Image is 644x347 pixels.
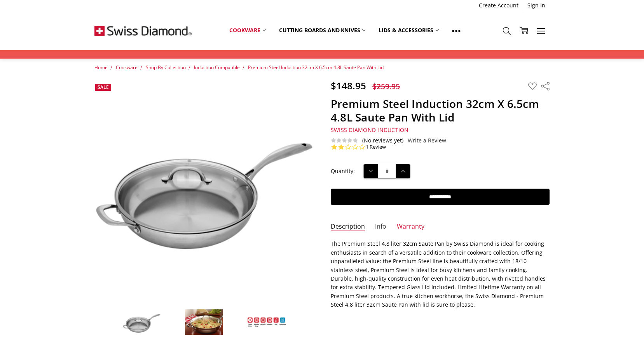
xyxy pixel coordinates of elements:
span: $148.95 [331,79,366,92]
a: Home [94,64,108,71]
span: (No reviews yet) [362,137,403,144]
h1: Premium Steel Induction 32cm X 6.5cm 4.8L Saute Pan With Lid [331,97,550,124]
img: Premium Steel Induction 32cm X 6.5cm 4.8L Saute Pan With Lid [122,309,161,335]
img: Free Shipping On Every Order [94,11,192,50]
span: $259.95 [372,81,400,92]
span: Sale [98,84,109,90]
a: Lids & Accessories [372,22,445,39]
img: Premium Steel Induction 32cm X 6.5cm 4.8L Saute Pan With Lid [185,309,223,335]
a: Premium Steel Induction 32cm X 6.5cm 4.8L Saute Pan With Lid [248,64,384,71]
a: Induction Compatible [194,64,240,71]
a: Shop By Collection [146,64,186,71]
a: Show All [445,22,467,39]
p: The Premium Steel 4.8 liter 32cm Saute Pan by Swiss Diamond is ideal for cooking enthusiasts in s... [331,239,550,309]
a: Write a Review [408,137,446,144]
a: Cookware [116,64,138,71]
a: Cookware [223,22,272,39]
img: Premium Steel Induction 32cm X 6.5cm 4.8L Saute Pan With Lid [247,317,286,327]
a: Cutting boards and knives [272,22,372,39]
a: Warranty [397,222,424,231]
a: Description [331,222,365,231]
label: Quantity: [331,167,355,175]
a: Info [375,222,386,231]
a: 1 reviews [366,144,386,151]
span: Swiss Diamond Induction [331,126,409,134]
